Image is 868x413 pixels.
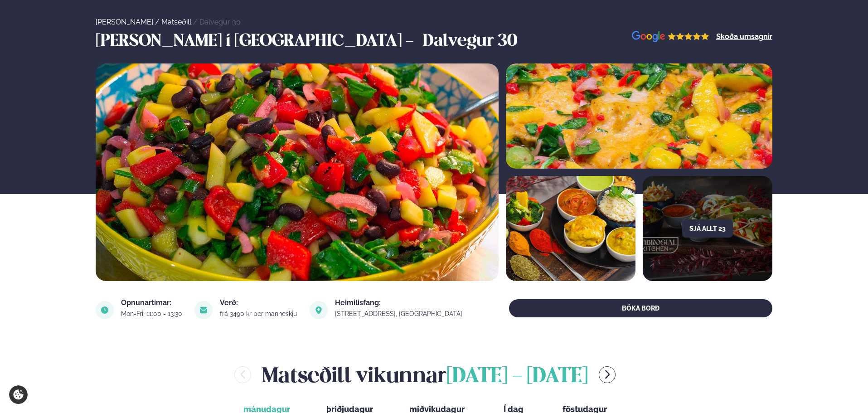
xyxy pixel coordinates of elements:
button: menu-btn-left [234,366,251,383]
a: Dalvegur 30 [199,18,241,26]
div: Verð: [220,299,298,306]
img: image alt [506,176,635,281]
img: image alt [194,301,213,319]
h3: [PERSON_NAME] í [GEOGRAPHIC_DATA] - [96,31,418,53]
button: BÓKA BORÐ [509,299,772,317]
div: Mon-Fri: 11:00 - 13:30 [121,310,184,317]
h3: Dalvegur 30 [423,31,517,53]
img: image alt [96,63,499,281]
div: Heimilisfang: [335,299,464,306]
h2: Matseðill vikunnar [262,360,588,389]
img: image alt [632,31,709,43]
div: frá 3490 kr per manneskju [220,310,298,317]
img: image alt [310,301,328,319]
div: Opnunartímar: [121,299,184,306]
span: / [155,18,161,26]
span: [DATE] - [DATE] [446,367,588,387]
img: image alt [96,301,114,319]
a: [PERSON_NAME] [96,18,153,26]
a: Skoða umsagnir [716,33,772,40]
button: Sjá allt 23 [682,219,733,238]
span: / [193,18,199,26]
button: menu-btn-right [599,366,616,383]
img: image alt [506,63,772,169]
a: Cookie settings [9,385,28,404]
a: Matseðill [161,18,191,26]
a: link [335,308,464,319]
